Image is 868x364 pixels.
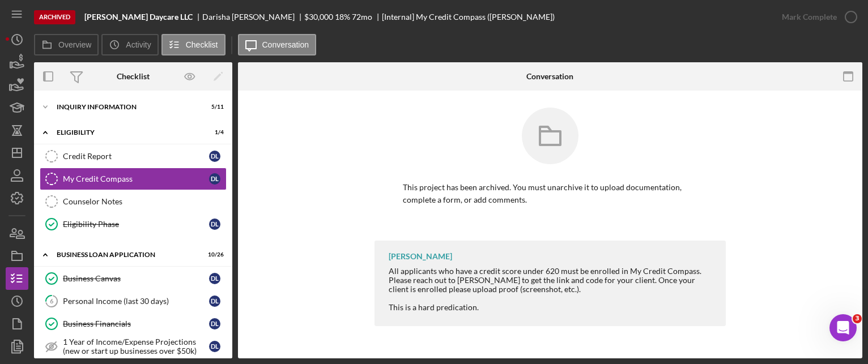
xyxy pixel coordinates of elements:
button: Mark Complete [771,6,862,28]
div: [Internal] My Credit Compass ([PERSON_NAME]) [382,12,555,22]
div: D L [209,318,220,329]
a: 1 Year of Income/Expense Projections (new or start up businesses over $50k)DL [40,335,227,358]
div: 1 Year of Income/Expense Projections (new or start up businesses over $50k) [63,337,209,356]
div: 72 mo [352,12,372,22]
a: Business CanvasDL [40,267,227,290]
button: Activity [101,34,158,55]
div: D L [209,219,220,230]
div: BUSINESS LOAN APPLICATION [57,251,195,258]
div: ELIGIBILITY [57,129,195,136]
div: 5 / 11 [203,104,224,110]
span: 3 [853,314,862,323]
label: Overview [58,40,91,49]
div: D L [209,296,220,307]
div: Conversation [526,72,573,81]
div: Checklist [117,72,150,81]
a: Eligibility PhaseDL [40,213,227,235]
label: Conversation [262,40,309,49]
div: Eligibility Phase [63,220,209,229]
div: Mark Complete [782,6,837,28]
p: This project has been archived. You must unarchive it to upload documentation, complete a form, o... [403,181,697,207]
div: D L [209,273,220,284]
div: 1 / 4 [203,129,224,136]
button: Conversation [238,34,317,55]
label: Checklist [186,40,218,49]
a: Credit ReportDL [40,145,227,168]
div: This is a hard predication. [389,303,714,312]
div: INQUIRY INFORMATION [57,104,195,110]
div: Credit Report [63,152,209,161]
a: My Credit CompassDL [40,168,227,190]
div: Business Canvas [63,274,209,283]
div: D L [209,341,220,352]
div: Counselor Notes [63,197,226,206]
div: Darisha [PERSON_NAME] [202,12,304,22]
div: Archived [34,10,75,24]
div: Business Financials [63,319,209,328]
tspan: 6 [50,297,54,305]
div: $30,000 [304,12,333,22]
a: 6Personal Income (last 30 days)DL [40,290,227,312]
b: [PERSON_NAME] Daycare LLC [84,12,193,22]
a: Business FinancialsDL [40,312,227,335]
iframe: Intercom live chat [829,314,857,341]
button: Checklist [161,34,225,55]
div: Personal Income (last 30 days) [63,297,209,306]
div: D L [209,173,220,185]
a: Counselor Notes [40,190,227,213]
div: All applicants who have a credit score under 620 must be enrolled in My Credit Compass. Please re... [389,267,714,294]
div: My Credit Compass [63,174,209,183]
div: 18 % [335,12,350,22]
button: Overview [34,34,99,55]
div: D L [209,151,220,162]
div: 10 / 26 [203,251,224,258]
div: [PERSON_NAME] [389,252,452,261]
label: Activity [126,40,151,49]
